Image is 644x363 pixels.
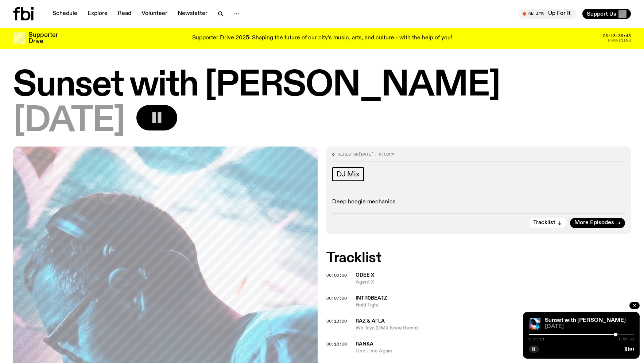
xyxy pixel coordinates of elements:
[356,341,373,347] span: Ranka
[173,9,212,19] a: Newsletter
[608,39,631,43] span: Remaining
[338,151,358,157] span: Aired on
[618,337,634,341] span: 1:59:58
[326,341,347,347] span: 00:18:00
[326,273,347,277] button: 00:00:00
[358,151,374,157] span: [DATE]
[137,9,172,19] a: Volunteer
[545,324,634,329] span: [DATE]
[356,273,374,278] span: Odee X
[332,167,364,181] a: DJ Mix
[113,9,136,19] a: Read
[326,319,347,323] button: 00:13:00
[603,34,631,38] span: 03:13:36:43
[587,11,616,17] span: Support Us
[356,319,385,324] span: Raz & Afla
[356,325,631,332] span: We Taya (DMX Krew Remix)
[519,9,577,19] button: On AirUp For It
[529,218,566,228] button: Tracklist
[326,296,347,300] button: 00:07:00
[374,151,394,157] span: , 6:00pm
[13,69,631,102] h1: Sunset with [PERSON_NAME]
[83,9,112,19] a: Explore
[570,218,625,228] a: More Episodes
[326,251,631,265] h2: Tracklist
[545,317,626,323] a: Sunset with [PERSON_NAME]
[529,337,544,341] span: 1:39:13
[13,105,125,138] span: [DATE]
[574,220,614,226] span: More Episodes
[326,318,347,324] span: 00:13:00
[356,302,631,309] span: Hold Tight
[326,295,347,301] span: 00:07:00
[356,348,631,355] span: One Time Again
[48,9,82,19] a: Schedule
[28,32,58,44] h3: Supporter Drive
[337,170,360,178] span: DJ Mix
[192,35,452,42] p: Supporter Drive 2025: Shaping the future of our city’s music, arts, and culture - with the help o...
[582,9,631,19] button: Support Us
[326,342,347,346] button: 00:18:00
[326,272,347,278] span: 00:00:00
[332,199,625,206] p: Deep boogie mechanics.
[356,296,387,301] span: intr0beatz
[356,279,631,286] span: Agent X
[529,318,540,329] img: Simon Caldwell stands side on, looking downwards. He has headphones on. Behind him is a brightly ...
[533,220,555,226] span: Tracklist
